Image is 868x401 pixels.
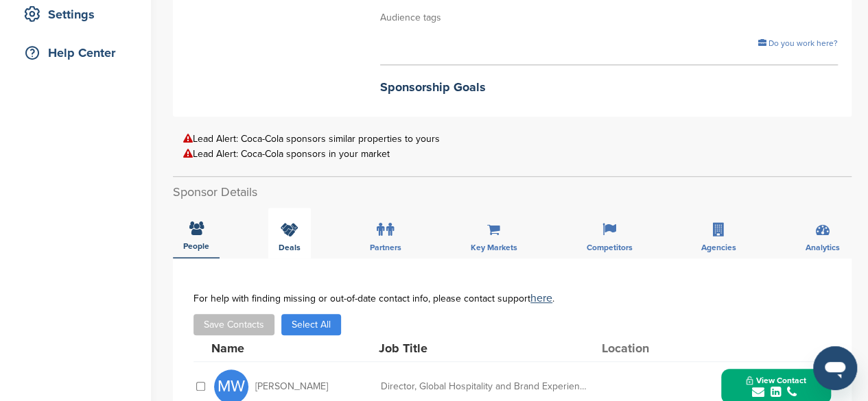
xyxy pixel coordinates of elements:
[746,376,806,385] span: View Contact
[21,2,137,27] div: Settings
[381,382,587,391] div: Director, Global Hospitality and Brand Experiences - Assets & Sports Partnerships
[281,314,341,335] button: Select All
[602,342,705,354] div: Location
[758,38,838,48] a: Do you work here?
[21,40,137,65] div: Help Center
[530,291,552,305] a: here
[183,242,209,250] span: People
[255,382,328,391] span: [PERSON_NAME]
[183,134,841,144] div: Lead Alert: Coca-Cola sponsors similar properties to yours
[380,78,838,97] h2: Sponsorship Goals
[370,243,401,252] span: Partners
[14,37,137,69] a: Help Center
[183,149,841,159] div: Lead Alert: Coca-Cola sponsors in your market
[193,293,831,304] div: For help with finding missing or out-of-date contact info, please contact support .
[380,10,838,25] div: Audience tags
[193,314,274,335] button: Save Contacts
[173,183,852,202] h2: Sponsor Details
[586,243,632,252] span: Competitors
[279,243,301,252] span: Deals
[813,346,857,390] iframe: Button to launch messaging window
[379,342,585,354] div: Job Title
[769,38,838,48] span: Do you work here?
[211,342,362,354] div: Name
[470,243,517,252] span: Key Markets
[806,243,840,252] span: Analytics
[701,243,736,252] span: Agencies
